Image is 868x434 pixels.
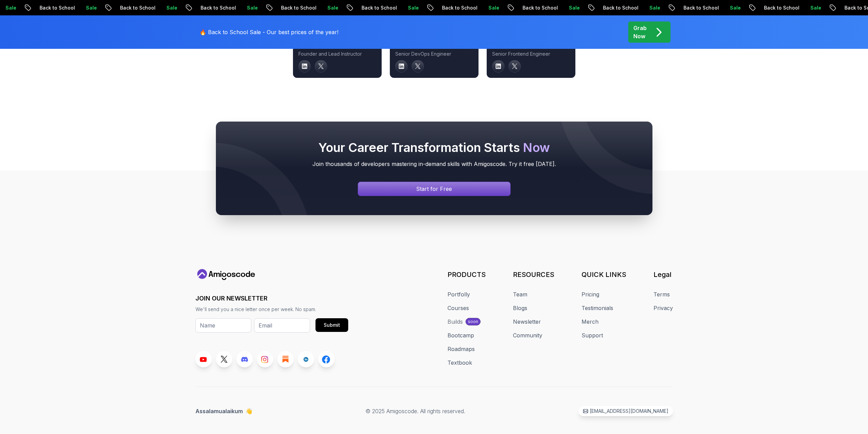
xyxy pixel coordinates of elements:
[230,160,639,168] p: Join thousands of developers mastering in-demand skills with Amigoscode. Try it free [DATE].
[236,351,253,367] a: Discord link
[513,318,541,326] a: Newsletter
[729,4,775,11] p: Back to School
[582,318,599,326] a: Merch
[513,304,527,312] a: Blogs
[513,331,542,339] a: Community
[277,351,294,367] a: Blog link
[195,294,348,303] h3: JOIN OUR NEWSLETTER
[648,4,695,11] p: Back to School
[447,304,469,312] a: Courses
[373,4,395,11] p: Sale
[395,51,473,57] p: Senior DevOps Engineer
[447,290,470,298] a: Portfolly
[568,4,614,11] p: Back to School
[195,407,252,415] p: Assalamualaikum
[230,141,639,154] h2: Your Career Transformation Starts
[513,270,554,279] h3: RESOURCES
[200,28,338,36] p: 🔥 Back to School Sale - Our best prices of the year!
[195,318,251,333] input: Name
[653,270,673,279] h3: Legal
[809,4,856,11] p: Back to School
[513,290,527,298] a: Team
[292,4,314,11] p: Sale
[447,359,472,367] a: Textbook
[582,270,626,279] h3: QUICK LINKS
[298,351,314,367] a: LinkedIn link
[51,4,73,11] p: Sale
[653,304,673,312] a: Privacy
[614,4,636,11] p: Sale
[245,406,253,416] span: 👋
[447,318,463,326] div: Builds
[358,182,511,196] a: Signin page
[468,319,478,324] p: soon
[131,4,153,11] p: Sale
[582,304,613,312] a: Testimonials
[4,4,51,11] p: Back to School
[407,4,453,11] p: Back to School
[366,407,465,415] p: © 2025 Amigoscode. All rights reserved.
[195,306,348,313] p: We'll send you a nice letter once per week. No spam.
[492,51,570,57] p: Senior Frontend Engineer
[165,4,212,11] p: Back to School
[326,4,373,11] p: Back to School
[523,140,550,155] span: Now
[318,351,335,367] a: Facebook link
[582,290,599,298] a: Pricing
[578,406,673,416] a: [EMAIL_ADDRESS][DOMAIN_NAME]
[324,322,340,328] div: Submit
[447,331,474,339] a: Bootcamp
[246,4,292,11] p: Back to School
[653,290,670,298] a: Terms
[195,351,212,367] a: Youtube link
[582,331,603,339] a: Support
[695,4,717,11] p: Sale
[85,4,131,11] p: Back to School
[487,4,534,11] p: Back to School
[453,4,475,11] p: Sale
[315,318,348,332] button: Submit
[216,351,232,367] a: Twitter link
[257,351,273,367] a: Instagram link
[775,4,797,11] p: Sale
[416,185,452,193] p: Start for Free
[447,270,486,279] h3: PRODUCTS
[633,24,647,40] p: Grab Now
[212,4,234,11] p: Sale
[447,345,475,353] a: Roadmaps
[534,4,556,11] p: Sale
[254,318,310,333] input: Email
[590,408,668,415] p: [EMAIL_ADDRESS][DOMAIN_NAME]
[298,51,376,57] p: Founder and Lead Instructor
